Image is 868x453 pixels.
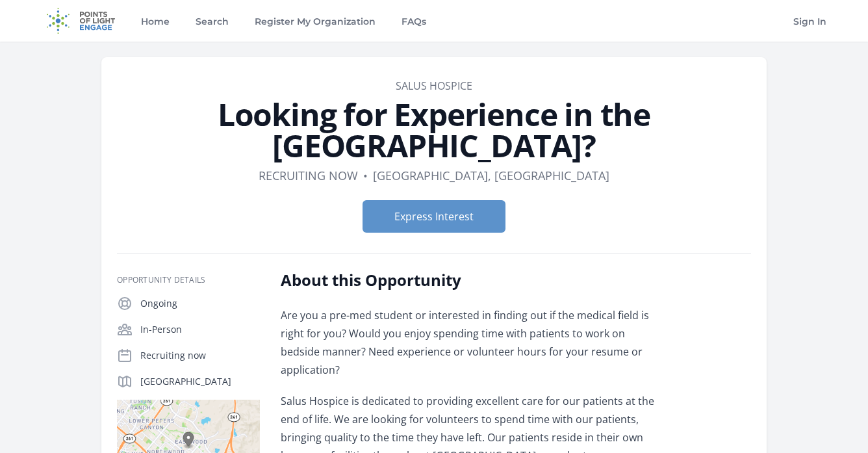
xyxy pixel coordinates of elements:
[363,166,368,185] div: •
[140,349,260,362] p: Recruiting now
[259,166,358,185] dd: Recruiting now
[140,297,260,310] p: Ongoing
[117,99,751,161] h1: Looking for Experience in the [GEOGRAPHIC_DATA]?
[373,166,609,185] dd: [GEOGRAPHIC_DATA], [GEOGRAPHIC_DATA]
[281,270,661,291] h2: About this Opportunity
[281,306,661,379] p: Are you a pre-med student or interested in finding out if the medical field is right for you? Wou...
[396,79,472,93] a: Salus Hospice
[363,200,505,233] button: Express Interest
[117,275,260,285] h3: Opportunity Details
[140,323,260,336] p: In-Person
[140,375,260,388] p: [GEOGRAPHIC_DATA]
